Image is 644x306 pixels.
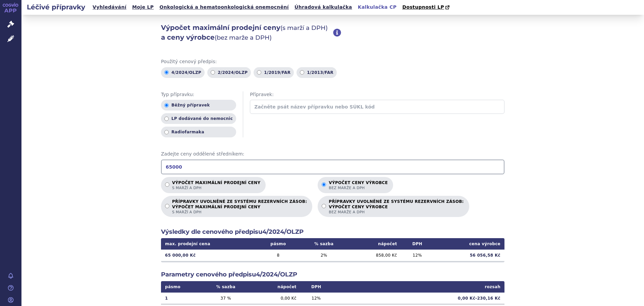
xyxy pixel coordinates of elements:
span: bez marže a DPH [329,210,464,215]
td: 56 056,58 Kč [433,250,504,261]
a: Vyhledávání [91,3,128,12]
span: s marží a DPH [172,185,260,190]
th: pásmo [257,238,299,250]
p: PŘÍPRAVKY UVOLNĚNÉ ZE SYSTÉMU REZERVNÍCH ZÁSOB: [172,199,307,215]
th: % sazba [202,281,250,293]
input: Výpočet ceny výrobcebez marže a DPH [322,182,326,187]
a: Moje LP [130,3,156,12]
td: 0,00 Kč [250,293,301,304]
strong: VÝPOČET CENY VÝROBCE [329,204,464,210]
a: Úhradová kalkulačka [292,3,354,12]
td: 1 [161,293,202,304]
th: nápočet [250,281,301,293]
th: DPH [401,238,434,250]
h2: Výsledky dle cenového předpisu 4/2024/OLZP [161,228,504,236]
h2: Léčivé přípravky [21,2,91,12]
label: 1/2013/FAR [297,67,337,78]
strong: VÝPOČET MAXIMÁLNÍ PRODEJNÍ CENY [172,204,307,210]
label: 2/2024/OLZP [207,67,251,78]
p: Výpočet maximální prodejní ceny [172,180,260,190]
span: (s marží a DPH) [280,24,328,32]
span: Dostupnosti LP [402,4,444,10]
td: 858,00 Kč [348,250,401,261]
label: Radiofarmaka [161,127,236,137]
span: bez marže a DPH [329,185,388,190]
a: Dostupnosti LP [400,3,453,12]
th: cena výrobce [433,238,504,250]
input: Výpočet maximální prodejní cenys marží a DPH [165,182,169,187]
th: % sazba [300,238,348,250]
a: Kalkulačka CP [356,3,399,12]
p: Výpočet ceny výrobce [329,180,388,190]
th: rozsah [332,281,504,293]
input: LP dodávané do nemocnic [164,117,169,121]
label: Běžný přípravek [161,100,236,111]
td: 12 % [401,250,434,261]
th: nápočet [348,238,401,250]
span: (bez marže a DPH) [215,34,272,41]
input: 1/2013/FAR [300,70,304,75]
h2: Parametry cenového předpisu 4/2024/OLZP [161,270,504,279]
input: 2/2024/OLZP [211,70,215,75]
label: 1/2019/FAR [254,67,294,78]
span: Typ přípravku: [161,91,236,98]
a: Onkologická a hematoonkologická onemocnění [157,3,291,12]
td: 65 000,00 Kč [161,250,257,261]
td: 0,00 Kč - 230,16 Kč [332,293,504,304]
input: Běžný přípravek [164,103,169,107]
input: 1/2019/FAR [257,70,261,75]
p: PŘÍPRAVKY UVOLNĚNÉ ZE SYSTÉMU REZERVNÍCH ZÁSOB: [329,199,464,215]
td: 12 % [301,293,332,304]
span: Přípravek: [250,91,504,98]
td: 37 % [202,293,250,304]
input: Začněte psát název přípravku nebo SÚKL kód [250,100,504,114]
th: pásmo [161,281,202,293]
label: 4/2024/OLZP [161,67,205,78]
input: PŘÍPRAVKY UVOLNĚNÉ ZE SYSTÉMU REZERVNÍCH ZÁSOB:VÝPOČET CENY VÝROBCEbez marže a DPH [322,204,326,208]
label: LP dodávané do nemocnic [161,113,236,124]
span: s marží a DPH [172,210,307,215]
th: DPH [301,281,332,293]
span: Zadejte ceny oddělené středníkem: [161,151,504,158]
input: PŘÍPRAVKY UVOLNĚNÉ ZE SYSTÉMU REZERVNÍCH ZÁSOB:VÝPOČET MAXIMÁLNÍ PRODEJNÍ CENYs marží a DPH [165,204,169,208]
input: Radiofarmaka [164,130,169,134]
input: Zadejte ceny oddělené středníkem [161,160,504,174]
h2: Výpočet maximální prodejní ceny a ceny výrobce [161,23,333,42]
td: 8 [257,250,299,261]
span: Použitý cenový předpis: [161,58,504,65]
th: max. prodejní cena [161,238,257,250]
td: 2 % [300,250,348,261]
input: 4/2024/OLZP [164,70,169,75]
